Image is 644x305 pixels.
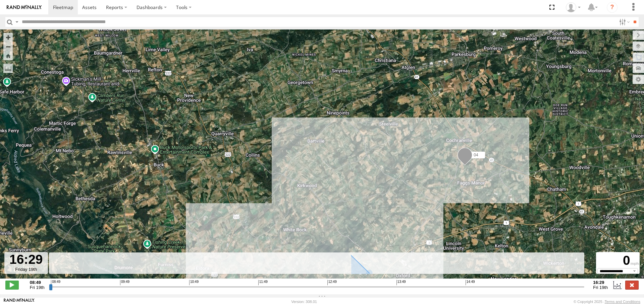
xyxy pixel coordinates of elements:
[51,280,60,285] span: 08:49
[120,280,129,285] span: 09:49
[3,51,13,60] button: Zoom Home
[474,152,478,157] span: 04
[593,285,608,290] span: Fri 19th Sep 2025
[605,300,640,304] a: Terms and Conditions
[563,2,583,12] div: Chris Burkhart
[597,253,639,268] div: 0
[30,280,45,285] strong: 08:49
[396,280,406,285] span: 13:49
[4,298,35,305] a: Visit our Website
[633,75,644,84] label: Map Settings
[189,280,199,285] span: 10:49
[466,280,475,285] span: 14:49
[574,300,640,304] div: © Copyright 2025 -
[5,281,19,289] label: Play/Stop
[3,64,13,73] label: Measure
[327,280,337,285] span: 12:49
[3,33,13,42] button: Zoom in
[625,281,639,289] label: Close
[3,42,13,51] button: Zoom out
[593,280,608,285] strong: 16:29
[7,5,42,10] img: rand-logo.svg
[14,17,19,27] label: Search Query
[258,280,268,285] span: 11:49
[291,300,317,304] div: Version: 308.01
[30,285,45,290] span: Fri 19th Sep 2025
[607,2,618,13] i: ?
[616,17,631,27] label: Search Filter Options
